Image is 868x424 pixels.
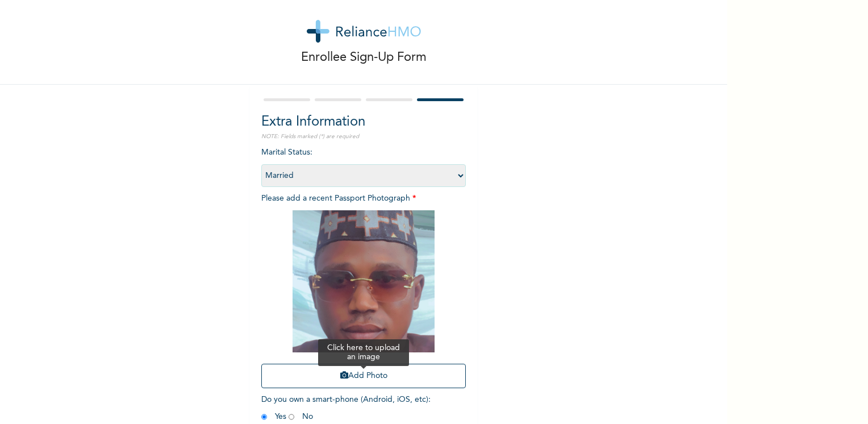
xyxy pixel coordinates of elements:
p: Enrollee Sign-Up Form [301,48,427,67]
span: Please add a recent Passport Photograph [261,194,466,394]
button: Add Photo [261,364,466,388]
img: Crop [293,210,435,352]
p: NOTE: Fields marked (*) are required [261,132,466,141]
span: Marital Status : [261,148,466,180]
span: Do you own a smart-phone (Android, iOS, etc) : Yes No [261,396,431,421]
h2: Extra Information [261,112,466,132]
img: logo [307,20,421,43]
